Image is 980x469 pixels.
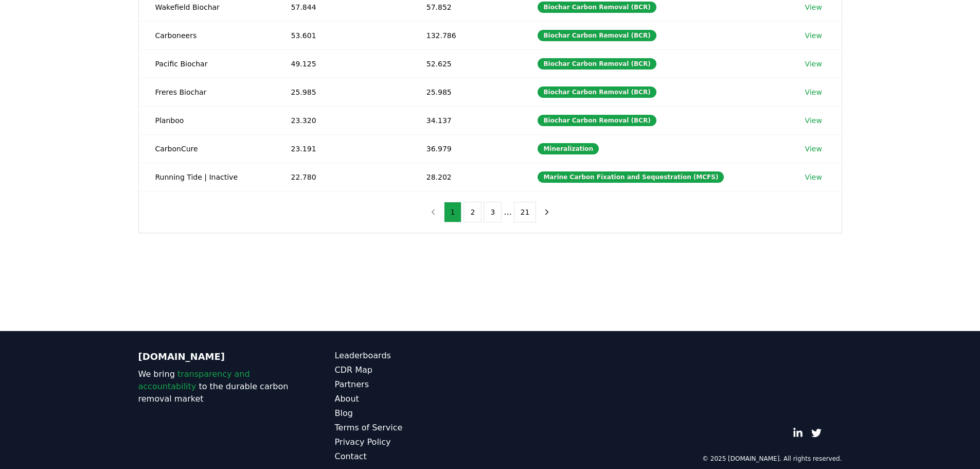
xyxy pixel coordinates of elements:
td: Pacific Biochar [139,49,275,78]
p: [DOMAIN_NAME] [138,350,294,364]
td: Planboo [139,106,275,134]
span: transparency and accountability [138,369,250,391]
a: View [805,30,822,41]
td: Carboneers [139,21,275,49]
button: 2 [464,202,482,222]
div: Biochar Carbon Removal (BCR) [538,2,656,13]
td: Freres Biochar [139,78,275,106]
li: ... [504,206,511,218]
a: About [335,393,490,405]
a: View [805,144,822,154]
p: We bring to the durable carbon removal market [138,368,294,405]
a: Twitter [811,428,822,438]
td: 36.979 [410,134,522,163]
td: 28.202 [410,163,522,191]
a: Contact [335,450,490,463]
a: Privacy Policy [335,436,490,448]
a: Blog [335,407,490,420]
a: View [805,115,822,126]
a: View [805,172,822,182]
td: 53.601 [275,21,410,49]
td: 22.780 [275,163,410,191]
td: 49.125 [275,49,410,78]
div: Biochar Carbon Removal (BCR) [538,115,656,126]
button: 21 [514,202,537,222]
td: 132.786 [410,21,522,49]
td: 25.985 [410,78,522,106]
td: 34.137 [410,106,522,134]
a: Terms of Service [335,422,490,434]
p: © 2025 [DOMAIN_NAME]. All rights reserved. [702,455,842,463]
a: View [805,59,822,69]
a: CDR Map [335,364,490,376]
a: View [805,87,822,97]
a: Leaderboards [335,350,490,362]
a: Partners [335,378,490,391]
div: Marine Carbon Fixation and Sequestration (MCFS) [538,171,724,183]
div: Biochar Carbon Removal (BCR) [538,86,656,98]
div: Biochar Carbon Removal (BCR) [538,30,656,41]
a: View [805,2,822,12]
div: Biochar Carbon Removal (BCR) [538,58,656,70]
div: Mineralization [538,143,599,154]
button: next page [538,202,556,222]
td: 23.320 [275,106,410,134]
td: 23.191 [275,134,410,163]
td: 25.985 [275,78,410,106]
button: 1 [444,202,462,222]
td: Running Tide | Inactive [139,163,275,191]
a: LinkedIn [793,428,803,438]
td: CarbonCure [139,134,275,163]
td: 52.625 [410,49,522,78]
button: 3 [484,202,502,222]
